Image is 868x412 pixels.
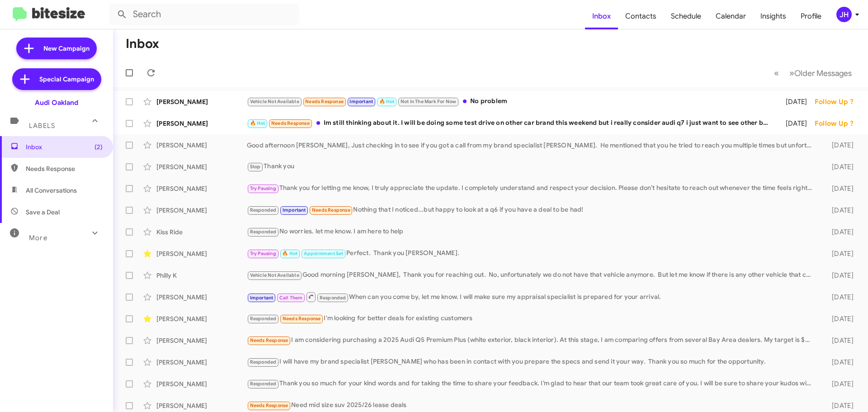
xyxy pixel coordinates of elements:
[401,99,457,104] span: Not In The Mark For Now
[156,379,247,388] div: [PERSON_NAME]
[774,67,779,79] span: «
[247,270,817,280] div: Good morning [PERSON_NAME], Thank you for reaching out. No, unfortunately we do not have that veh...
[250,337,288,343] span: Needs Response
[156,119,247,128] div: [PERSON_NAME]
[247,313,817,324] div: I'm looking for better deals for existing customers
[312,207,350,213] span: Needs Response
[250,207,277,213] span: Responded
[247,291,817,303] div: When can you come by, let me know. I will make sure my appraisal specialist is prepared for your ...
[250,403,288,408] span: Needs Response
[250,164,261,170] span: Stop
[279,295,303,301] span: Call Them
[26,186,77,195] span: All Conversations
[29,122,55,130] span: Labels
[16,38,97,59] a: New Campaign
[156,141,247,150] div: [PERSON_NAME]
[250,316,277,322] span: Responded
[247,183,817,194] div: Thank you for letting me know, I truly appreciate the update. I completely understand and respect...
[817,379,861,388] div: [DATE]
[109,4,299,25] input: Search
[817,293,861,302] div: [DATE]
[817,249,861,258] div: [DATE]
[769,64,857,82] nav: Page navigation example
[29,234,47,242] span: More
[250,99,299,104] span: Vehicle Not Available
[774,97,815,106] div: [DATE]
[305,99,344,104] span: Needs Response
[247,248,817,259] div: Perfect. Thank you [PERSON_NAME].
[815,97,861,106] div: Follow Up ?
[156,271,247,280] div: Philly K
[156,293,247,302] div: [PERSON_NAME]
[817,336,861,345] div: [DATE]
[26,164,103,173] span: Needs Response
[817,358,861,367] div: [DATE]
[753,3,793,29] a: Insights
[784,64,857,82] button: Next
[283,207,306,213] span: Important
[379,99,395,104] span: 🔥 Hot
[794,68,852,78] span: Older Messages
[817,206,861,215] div: [DATE]
[585,3,618,29] a: Inbox
[156,97,247,106] div: [PERSON_NAME]
[247,96,774,107] div: No problem
[250,295,274,301] span: Important
[664,3,708,29] a: Schedule
[250,272,299,278] span: Vehicle Not Available
[250,229,277,235] span: Responded
[829,7,858,22] button: JH
[283,316,321,322] span: Needs Response
[247,335,817,346] div: I am considering purchasing a 2025 Audi Q5 Premium Plus (white exterior, black interior). At this...
[156,162,247,171] div: [PERSON_NAME]
[817,162,861,171] div: [DATE]
[247,400,817,411] div: Need mid size suv 2025/26 lease deals
[817,271,861,280] div: [DATE]
[320,295,346,301] span: Responded
[156,314,247,323] div: [PERSON_NAME]
[817,141,861,150] div: [DATE]
[349,99,373,104] span: Important
[156,249,247,258] div: [PERSON_NAME]
[250,381,277,387] span: Responded
[817,227,861,237] div: [DATE]
[774,119,815,128] div: [DATE]
[708,3,753,29] a: Calendar
[247,161,817,172] div: Thank you
[304,251,344,256] span: Appointment Set
[156,206,247,215] div: [PERSON_NAME]
[815,119,861,128] div: Follow Up ?
[817,401,861,410] div: [DATE]
[250,120,265,126] span: 🔥 Hot
[618,3,664,29] a: Contacts
[126,37,159,51] h1: Inbox
[156,184,247,193] div: [PERSON_NAME]
[250,251,276,256] span: Try Pausing
[247,118,774,128] div: Im still thinking about it. I will be doing some test drive on other car brand this weekend but i...
[247,227,817,237] div: No worries. let me know. I am here to help
[769,64,784,82] button: Previous
[793,3,829,29] a: Profile
[156,358,247,367] div: [PERSON_NAME]
[247,379,817,389] div: Thank you so much for your kind words and for taking the time to share your feedback. I’m glad to...
[271,120,310,126] span: Needs Response
[250,359,277,365] span: Responded
[39,75,94,84] span: Special Campaign
[12,68,101,90] a: Special Campaign
[247,357,817,367] div: I will have my brand specialist [PERSON_NAME] who has been in contact with you prepare the specs ...
[282,251,297,256] span: 🔥 Hot
[836,7,852,22] div: JH
[789,67,794,79] span: »
[250,185,276,191] span: Try Pausing
[94,142,103,152] span: (2)
[817,184,861,193] div: [DATE]
[43,44,90,53] span: New Campaign
[35,98,78,107] div: Audi Oakland
[26,142,103,152] span: Inbox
